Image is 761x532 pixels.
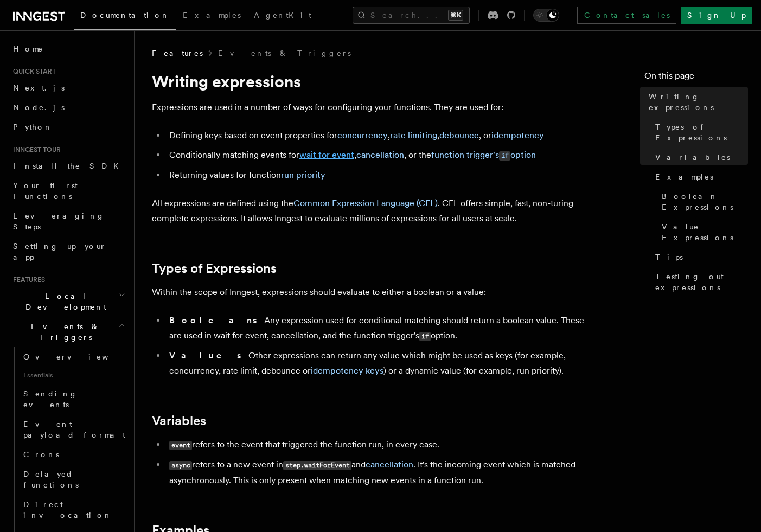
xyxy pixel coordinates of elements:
span: Variables [655,152,730,163]
li: - Other expressions can return any value which might be used as keys (for example, concurrency, r... [166,348,586,379]
span: Sending events [23,389,78,409]
a: Contact sales [577,7,676,24]
a: Documentation [74,3,176,30]
strong: Values [169,350,243,361]
h4: On this page [644,69,748,87]
a: Types of Expressions [651,117,748,148]
code: if [499,151,510,161]
span: Documentation [80,11,170,20]
li: Defining keys based on event properties for , , , or [166,128,586,143]
span: Events & Triggers [9,321,118,343]
span: Value Expressions [662,221,748,243]
span: AgentKit [254,11,311,20]
span: Install the SDK [13,162,125,170]
a: concurrency [337,130,388,140]
span: Setting up your app [13,242,106,261]
code: event [169,441,192,450]
code: async [169,461,192,470]
a: Sending events [19,384,127,414]
a: function trigger'sifoption [431,150,536,160]
span: Event payload format [23,420,125,439]
p: All expressions are defined using the . CEL offers simple, fast, non-turing complete expressions.... [152,196,586,226]
a: Leveraging Steps [9,206,127,236]
span: Essentials [19,367,127,384]
a: Event payload format [19,414,127,445]
p: Expressions are used in a number of ways for configuring your functions. They are used for: [152,100,586,115]
a: Testing out expressions [651,267,748,297]
li: refers to a new event in and . It's the incoming event which is matched asynchronously. This is o... [166,457,586,488]
a: debounce [439,130,479,140]
a: Writing expressions [644,87,748,117]
span: Local Development [9,291,118,312]
span: Tips [655,252,683,262]
a: Value Expressions [657,217,748,247]
a: Boolean Expressions [657,187,748,217]
span: Delayed functions [23,470,79,489]
li: Returning values for function [166,168,586,183]
a: idempotency [491,130,544,140]
a: run priority [281,170,325,180]
code: if [419,332,431,341]
span: Boolean Expressions [662,191,748,213]
span: Examples [655,171,713,182]
span: Types of Expressions [655,121,748,143]
button: Local Development [9,286,127,317]
h1: Writing expressions [152,72,586,91]
a: wait for event [299,150,354,160]
a: Events & Triggers [218,48,351,59]
a: Overview [19,347,127,367]
li: refers to the event that triggered the function run, in every case. [166,437,586,453]
a: Examples [651,167,748,187]
span: Direct invocation [23,500,112,520]
strong: Booleans [169,315,259,325]
p: Within the scope of Inngest, expressions should evaluate to either a boolean or a value: [152,285,586,300]
a: Variables [152,413,206,428]
a: Tips [651,247,748,267]
a: Direct invocation [19,495,127,525]
a: Delayed functions [19,464,127,495]
span: Inngest tour [9,145,61,154]
span: Features [152,48,203,59]
span: Testing out expressions [655,271,748,293]
span: Examples [183,11,241,20]
li: - Any expression used for conditional matching should return a boolean value. These are used in w... [166,313,586,344]
a: Common Expression Language (CEL) [293,198,438,208]
span: Your first Functions [13,181,78,201]
span: Home [13,43,43,54]
span: Python [13,123,53,131]
span: Leveraging Steps [13,211,105,231]
a: Variables [651,148,748,167]
a: Setting up your app [9,236,127,267]
a: Types of Expressions [152,261,277,276]
a: Node.js [9,98,127,117]
a: Install the SDK [9,156,127,176]
span: Features [9,275,45,284]
a: Next.js [9,78,127,98]
a: rate limiting [390,130,437,140]
a: Your first Functions [9,176,127,206]
span: Next.js [13,84,65,92]
button: Search...⌘K [353,7,470,24]
span: Crons [23,450,59,459]
a: cancellation [366,459,413,470]
span: Writing expressions [649,91,748,113]
span: Quick start [9,67,56,76]
a: Home [9,39,127,59]
a: Crons [19,445,127,464]
code: step.waitForEvent [283,461,351,470]
a: Python [9,117,127,137]
kbd: ⌘K [448,10,463,21]
a: cancellation [356,150,404,160]
span: Node.js [13,103,65,112]
span: Overview [23,352,135,361]
button: Events & Triggers [9,317,127,347]
a: idempotency keys [311,366,383,376]
li: Conditionally matching events for , , or the [166,148,586,163]
a: Examples [176,3,247,29]
a: Sign Up [681,7,752,24]
button: Toggle dark mode [533,9,559,22]
a: AgentKit [247,3,318,29]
